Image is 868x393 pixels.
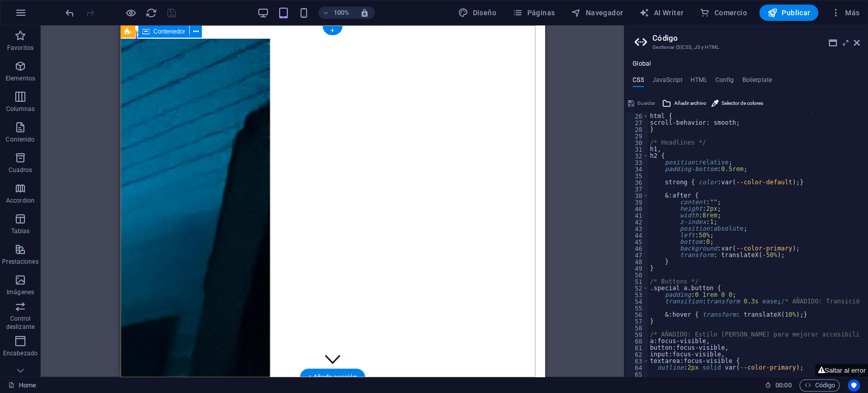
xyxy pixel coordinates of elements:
div: + Añadir sección [300,369,365,386]
span: Páginas [513,8,555,18]
a: Skip to main content [4,4,72,13]
h4: Boilerplate [742,76,772,88]
div: 62 [625,351,649,358]
div: 37 [625,186,649,192]
div: 51 [625,278,649,285]
div: 64 [625,364,649,371]
div: 58 [625,325,649,331]
span: Comercio [700,8,747,18]
div: 59 [625,331,649,338]
h6: 100% [334,7,350,19]
p: Favoritos [7,44,34,52]
div: 47 [625,252,649,259]
i: Deshacer: Editar (S)CSS (Ctrl+Z) [64,7,76,19]
div: 41 [625,212,649,219]
p: Tablas [11,227,30,235]
div: 55 [625,305,649,312]
span: Más [830,8,859,18]
button: Comercio [696,5,751,21]
i: Al redimensionar, ajustar el nivel de zoom automáticamente para ajustarse al dispositivo elegido. [360,8,369,17]
div: 38 [625,192,649,199]
p: Columnas [6,105,35,113]
span: Diseño [458,8,496,18]
h2: Código [652,34,860,43]
p: Cuadros [9,166,33,174]
button: Usercentrics [848,379,860,391]
div: 34 [625,166,649,173]
p: Prestaciones [2,258,38,266]
h4: HTML [691,76,707,88]
div: 63 [625,358,649,364]
button: 100% [318,7,354,19]
div: 30 [625,139,649,146]
button: undo [64,7,76,19]
div: 32 [625,153,649,159]
div: 28 [625,126,649,133]
p: Encabezado [3,349,38,357]
div: 56 [625,312,649,318]
div: 36 [625,179,649,186]
span: : [783,381,784,389]
div: 57 [625,318,649,325]
div: 27 [625,120,649,126]
div: 46 [625,245,649,252]
div: 44 [625,232,649,239]
h4: JavaScript [652,76,682,88]
a: Haz clic para cancelar la selección y doble clic para abrir páginas [8,379,36,391]
div: 49 [625,265,649,272]
button: Saltar al error [815,364,868,377]
div: 33 [625,159,649,166]
span: Publicar [767,8,811,18]
div: 43 [625,226,649,232]
span: Selector de colores [722,97,763,109]
div: 54 [625,298,649,305]
span: AI Writer [639,8,683,18]
button: Código [799,379,840,391]
h3: Gestionar (S)CSS, JS y HTML [652,43,840,52]
div: 50 [625,272,649,278]
button: Selector de colores [710,97,765,109]
h4: CSS [633,76,644,88]
div: 45 [625,239,649,245]
button: reload [145,7,157,19]
div: 42 [625,219,649,226]
span: Contenedor [154,29,186,35]
button: AI Writer [635,5,687,21]
span: Navegador [571,8,623,18]
div: 35 [625,173,649,179]
h4: Global [633,60,651,68]
button: Publicar [759,5,819,21]
div: 39 [625,199,649,206]
div: 26 [625,113,649,120]
button: Añadir archivo [661,97,708,109]
span: Código [804,379,835,391]
p: Accordion [6,196,35,205]
div: 29 [625,133,649,139]
div: 31 [625,146,649,153]
div: 60 [625,338,649,345]
p: Contenido [6,135,35,144]
div: 53 [625,292,649,298]
button: Páginas [508,5,559,21]
i: Volver a cargar página [145,7,157,19]
div: 65 [625,371,649,378]
div: 40 [625,206,649,212]
span: Añadir archivo [674,97,706,109]
span: 00 00 [775,379,791,391]
p: Imágenes [7,288,34,296]
div: Diseño (Ctrl+Alt+Y) [454,5,500,21]
div: + [322,26,342,35]
div: 61 [625,345,649,351]
button: Navegador [567,5,627,21]
div: 48 [625,259,649,265]
button: Más [826,5,863,21]
div: 52 [625,285,649,292]
h4: Config [715,76,734,88]
button: Diseño [454,5,500,21]
p: Elementos [6,74,35,82]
